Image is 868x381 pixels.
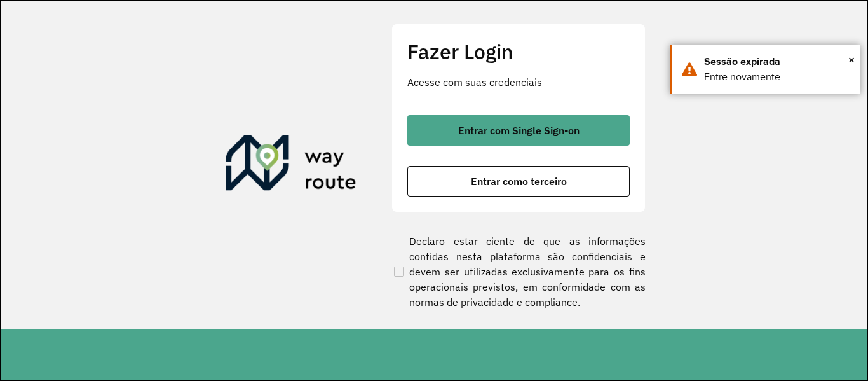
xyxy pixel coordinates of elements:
button: Close [848,50,855,69]
div: Sessão expirada [704,54,851,69]
span: Entrar como terceiro [471,176,567,186]
span: Entrar com Single Sign-on [458,125,580,135]
button: button [407,166,630,197]
img: Roteirizador AmbevTech [226,135,356,196]
label: Declaro estar ciente de que as informações contidas nesta plataforma são confidenciais e devem se... [391,233,646,310]
button: button [407,115,630,146]
p: Acesse com suas credenciais [407,74,630,90]
span: × [848,50,855,69]
h2: Fazer Login [407,39,630,64]
div: Entre novamente [704,69,851,85]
